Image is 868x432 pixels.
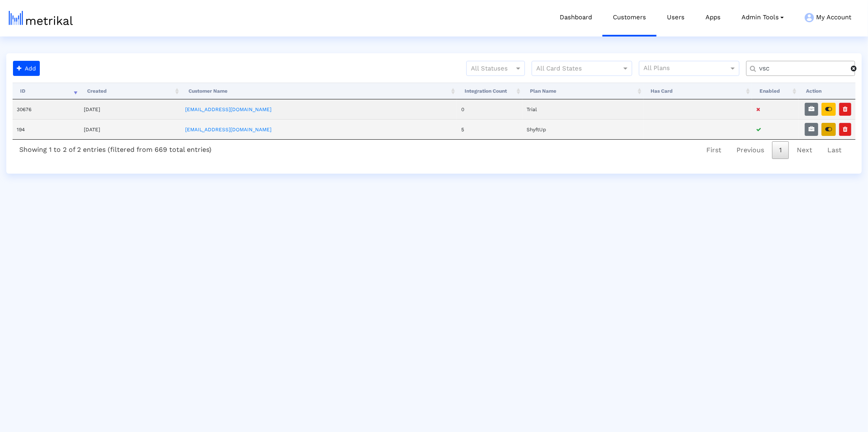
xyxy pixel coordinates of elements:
div: Showing 1 to 2 of 2 entries (filtered from 669 total entries) [13,140,218,157]
td: Trial [522,99,643,119]
a: Last [820,141,849,159]
th: ID: activate to sort column ascending [13,83,80,99]
a: First [699,141,728,159]
img: my-account-menu-icon.png [805,13,814,22]
a: 1 [772,141,789,159]
a: Previous [729,141,771,159]
a: Next [790,141,819,159]
input: All Plans [643,63,730,74]
th: Integration Count: activate to sort column ascending [457,83,522,99]
a: [EMAIL_ADDRESS][DOMAIN_NAME] [185,107,271,112]
img: metrical-logo-light.png [9,11,73,25]
a: [EMAIL_ADDRESS][DOMAIN_NAME] [185,127,271,133]
td: [DATE] [80,119,181,139]
td: [DATE] [80,99,181,119]
td: 0 [457,99,522,119]
th: Has Card: activate to sort column ascending [643,83,752,99]
input: Customer Name [753,64,851,73]
input: All Card States [536,63,612,74]
th: Customer Name: activate to sort column ascending [181,83,457,99]
td: 5 [457,119,522,139]
th: Enabled: activate to sort column ascending [752,83,798,99]
td: 30676 [13,99,80,119]
th: Created: activate to sort column ascending [80,83,181,99]
td: 194 [13,119,80,139]
td: ShyftUp [522,119,643,139]
button: Add [13,61,40,76]
th: Action [798,83,855,99]
th: Plan Name: activate to sort column ascending [522,83,643,99]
